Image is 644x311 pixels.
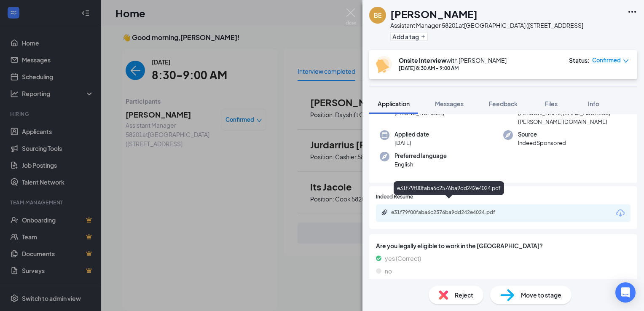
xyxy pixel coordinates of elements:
[623,58,629,64] span: down
[394,181,504,195] div: e31f79f00faba6c2576ba9dd242e4024.pdf
[545,100,558,107] span: Files
[381,209,518,217] a: Paperclipe31f79f00faba6c2576ba9dd242e4024.pdf
[374,11,381,19] div: BE
[489,100,518,107] span: Feedback
[399,64,507,72] div: [DATE] 8:30 AM - 9:00 AM
[394,152,447,160] span: Preferred language
[394,130,429,139] span: Applied date
[391,209,509,216] div: e31f79f00faba6c2576ba9dd242e4024.pdf
[390,32,428,41] button: PlusAdd a tag
[394,139,429,147] span: [DATE]
[385,254,421,263] span: yes (Correct)
[421,34,426,39] svg: Plus
[521,290,561,300] span: Move to stage
[518,130,566,139] span: Source
[615,208,625,218] svg: Download
[588,100,599,107] span: Info
[627,7,637,17] svg: Ellipses
[435,100,464,107] span: Messages
[390,7,478,21] h1: [PERSON_NAME]
[518,139,566,147] span: IndeedSponsored
[455,290,473,300] span: Reject
[615,282,636,303] div: Open Intercom Messenger
[376,193,413,201] span: Indeed Resume
[394,160,447,169] span: English
[569,56,590,64] div: Status :
[399,56,446,64] b: Onsite Interview
[518,109,627,126] span: [PERSON_NAME][EMAIL_ADDRESS][PERSON_NAME][DOMAIN_NAME]
[399,56,507,64] div: with [PERSON_NAME]
[592,56,621,64] span: Confirmed
[381,209,388,216] svg: Paperclip
[385,266,392,276] span: no
[376,241,631,250] span: Are you legally eligible to work in the [GEOGRAPHIC_DATA]?
[378,100,410,107] span: Application
[390,21,583,29] div: Assistant Manager 58201 at [GEOGRAPHIC_DATA] ([STREET_ADDRESS]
